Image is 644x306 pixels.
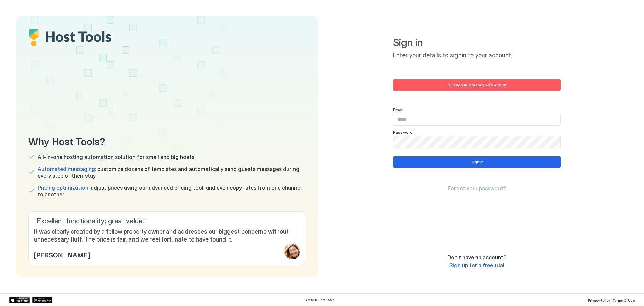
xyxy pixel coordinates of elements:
[449,262,504,269] a: Sign up for a free trial
[588,298,610,302] span: Privacy Policy
[613,298,635,302] span: Terms Of Use
[38,154,195,160] span: All-in-one hosting automation solution for small and big hosts.
[38,166,96,172] span: Automated messaging:
[393,130,413,135] span: Password
[393,107,404,112] span: Email
[613,296,635,303] a: Terms Of Use
[38,166,306,179] span: customize dozens of templates and automatically send guests messages during every step of their s...
[393,114,560,125] input: Input Field
[284,243,300,259] div: profile
[306,298,335,302] span: © 2025 Host Tools
[32,297,52,303] a: Google Play Store
[471,159,484,165] div: Sign in
[454,82,507,88] div: Sign in instantly with Airbnb
[588,296,610,303] a: Privacy Policy
[393,136,560,148] input: Input Field
[28,133,306,148] span: Why Host Tools?
[38,184,89,191] span: Pricing optimization:
[38,184,306,198] span: adjust prices using our advanced pricing tool, and even copy rates from one channel to another.
[448,185,506,192] a: Forgot your password?
[34,228,300,243] span: It was clearly created by a fellow property owner and addresses our biggest concerns without unne...
[9,297,30,303] a: App Store
[34,217,300,225] span: " Excellent functionality; great value! "
[393,156,561,168] button: Sign in
[393,79,561,91] button: Sign in instantly with Airbnb
[34,249,90,259] span: [PERSON_NAME]
[449,262,504,269] span: Sign up for a free trial
[393,52,561,59] span: Enter your details to signin to your account
[447,254,506,261] span: Don't have an account?
[448,185,506,192] span: Forgot your password?
[393,36,561,49] span: Sign in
